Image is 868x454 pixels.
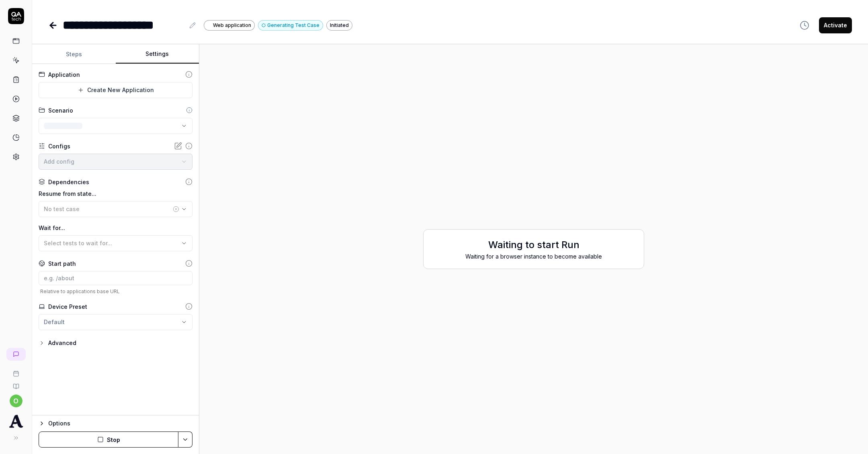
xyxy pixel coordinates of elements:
label: Resume from state... [39,189,192,198]
button: o [10,394,23,407]
button: Steps [32,45,116,64]
span: Relative to applications base URL [39,288,192,294]
a: Web application [204,20,255,31]
button: Select tests to wait for... [39,235,192,251]
label: Wait for... [39,224,192,232]
button: Advanced [39,338,76,348]
div: Device Preset [48,302,87,311]
div: Scenario [48,106,73,115]
input: e.g. /about [39,271,192,285]
button: Create New Application [39,82,192,98]
button: Stop [39,431,178,448]
button: Activate [819,17,852,33]
div: Default [44,318,65,326]
button: No test case [39,201,192,217]
span: Select tests to wait for... [44,240,112,247]
a: Book a call with us [3,364,29,377]
a: New conversation [6,348,26,361]
button: Generating Test Case [258,20,323,31]
button: Acast Logo [3,407,29,430]
div: Waiting for a browser instance to become available [432,252,636,261]
button: Options [39,419,192,428]
a: Documentation [3,377,29,390]
span: Web application [213,22,251,29]
button: Settings [116,45,199,64]
h2: Waiting to start Run [432,238,636,252]
div: Start path [48,259,76,268]
div: Configs [48,142,70,150]
button: View version history [795,17,814,33]
div: Dependencies [48,178,89,186]
img: Acast Logo [9,414,23,428]
div: Application [48,70,80,79]
span: No test case [44,205,80,212]
div: Initiated [326,20,352,31]
button: Default [39,314,192,330]
div: Advanced [48,338,76,348]
div: Options [48,419,192,428]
